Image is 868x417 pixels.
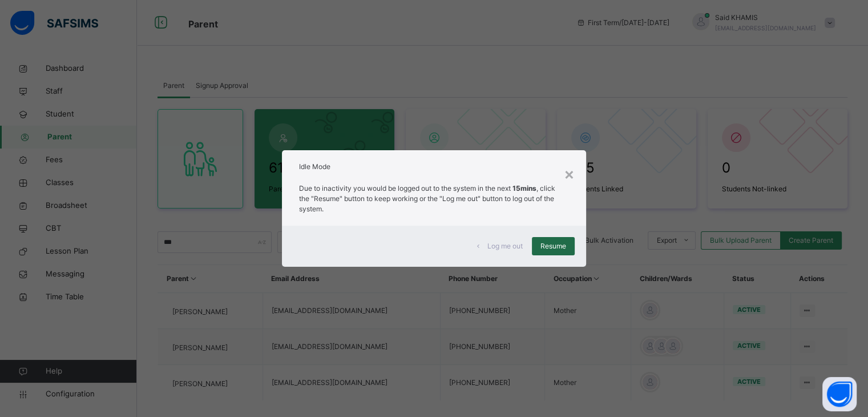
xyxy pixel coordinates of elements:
strong: 15mins [512,184,536,193]
button: Open asap [822,377,857,411]
span: Log me out [487,241,523,251]
div: × [564,162,575,186]
h2: Idle Mode [299,162,568,172]
span: Resume [540,241,566,251]
p: Due to inactivity you would be logged out to the system in the next , click the "Resume" button t... [299,183,568,214]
